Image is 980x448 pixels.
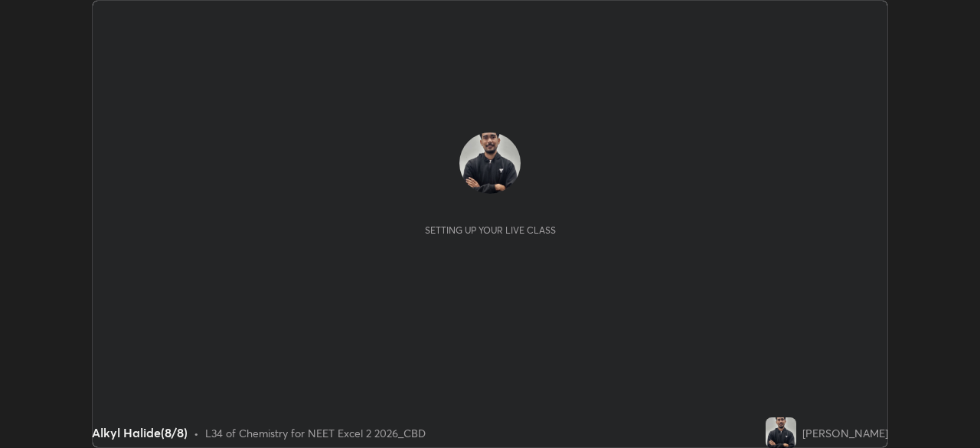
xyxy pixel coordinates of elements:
img: 213def5e5dbf4e79a6b4beccebb68028.jpg [459,132,521,194]
div: Alkyl Halide(8/8) [92,423,188,442]
div: • [194,425,199,441]
div: [PERSON_NAME] [802,425,888,441]
img: 213def5e5dbf4e79a6b4beccebb68028.jpg [766,417,796,448]
div: L34 of Chemistry for NEET Excel 2 2026_CBD [205,425,426,441]
div: Setting up your live class [425,224,556,236]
